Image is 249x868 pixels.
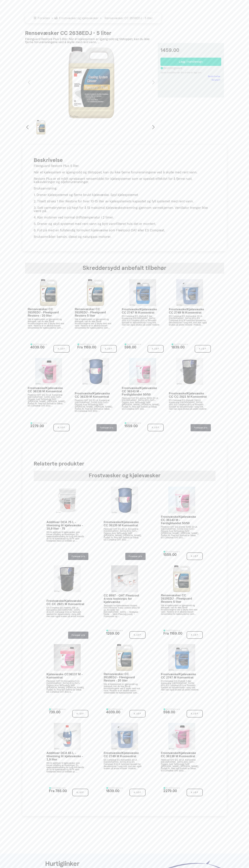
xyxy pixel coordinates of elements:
p: ES Compleat EG Konsentrat 20 Lit. [GEOGRAPHIC_DATA] (EG) ES Compleat (EG) er formulert spesielt f... [169,315,207,326]
div: 1 / 1 [25,47,158,118]
a: Forespør pris [125,553,146,560]
a: Kjølevæske CC36137 M - Konsentrat Fleetcool OAT EG Konsentrat 5 Lit. [GEOGRAPHIC_DATA] (EG) OAT= ... [46,644,88,708]
span: Kjøp [187,552,203,560]
p: DCA4 additiver til kjølevæsker som krever påfylling av tilsetninger. En kjølevæskeblanding for tu... [46,762,85,773]
span: Kjøp [101,345,117,353]
p: Når et kjølesystem er igjengrodd og tilstoppet, kan du ikke fjerne forurensningene ved å skylle m... [28,318,66,329]
p: Når et kjølesystem er igjengrodd og tilstoppet, kan du ikke fjerne forurensningene ved å skylle m... [75,318,113,329]
img: CC2747M_1024x1024.jpg [129,279,156,306]
p: Fleetcool OAT EG Konsentrat 5 Lit. [GEOGRAPHIC_DATA] (EG) OAT= Organic Acid Technology NAP ([PERS... [46,680,85,693]
p: Fleetcool OAT EG 20 Lit. Konsentrat [GEOGRAPHIC_DATA] (EG) OAT= Organic Acid Technology NAP ([PER... [28,394,66,407]
span: Kjøp [72,789,88,796]
div: 1839.00 [106,789,123,793]
div: 1559.00 [163,553,180,556]
span: Kjøp [72,710,88,717]
a: Relatert [212,78,220,82]
h2: Skreddersydd anbefalt tilbehør [26,264,223,272]
img: CC2610EDJ_1024x1024.jpg [40,279,57,306]
div: Previous slide [25,123,30,131]
p: Additiver DCA 75 L - tilsetning til kjølevæske - 18,9 liter - 75 [46,521,85,530]
a: Rensevæsker CC 2610EDJ - Fleetguard Restore - 20 liter Når et kjølesystem er igjengrodd og tilsto... [28,279,70,343]
h2: Rensevæsker CC 2638EDJ - 5 liter [25,30,158,36]
p: Frostvæske/Kjølevæske CC 2749 M Konsentrat [104,751,142,758]
p: Kjølevæske CC36137 M - Konsentrat [46,673,85,679]
p: Rensevæsker CC 2610EDJ - Fleetguard Restore - 20 liter [104,673,142,682]
p: CC 8997 - OAT Fleetcool 4-veis teststrips for kjølevæske [104,594,142,604]
p: ES Compleat EG (Hybrid) 5 liter Konsentrat [GEOGRAPHIC_DATA] (EG) ES Compleat (EG) er formulert s... [161,680,199,693]
img: CC36138M_1024x1024.jpg [168,723,195,750]
img: CC2821M_1024x1024.jpg [176,358,203,385]
a: Frostvæsker og kjølevæsker [54,16,99,20]
h2: Relaterte produkter [34,460,215,468]
span: Kjøp [53,424,70,431]
p: ES Compleat EG (Hybrid) 208 Lit. Konsentrat [GEOGRAPHIC_DATA] (EG) ES Compleat (EG) er formulert ... [46,607,85,620]
p: Frostvæske/Kjølevæske CC CC 2821 M Konsentrat [46,599,85,606]
a: Frostvæske/Kjølevæske CC 2749 M Konsentrat ES Compleat EG Konsentrat 20 Lit. [GEOGRAPHIC_DATA] (E... [104,723,145,787]
a: Beskrivelse [208,75,220,78]
div: Bestillingsvare [124,422,141,424]
p: DCA4 additiver til kjølevæsker som krever påfylling av tilsetninger. En kjølevæskeblanding for tu... [46,531,85,542]
a: Forespør pris [191,424,211,431]
img: CC2747M_1024x1024.jpg [168,644,195,671]
a: Forespør pris [68,632,88,639]
img: CC2610EDJ_1024x1024.jpg [173,565,190,592]
p: Frostvæske/Kjølevæske CC 2747 M Konsentrat [122,308,160,314]
div: Bestillingsvare [124,343,141,345]
p: Frostvæske/Kjølevæske CC CC 2821 M Konsentrat [169,392,207,398]
p: Fleetcool OAT EG 20 Lit. Konsentrat [GEOGRAPHIC_DATA] (EG) OAT= Organic Acid Technology NAP ([PER... [104,528,142,541]
img: CC2821M_1024x1024.jpg [54,565,81,592]
div: Bestillingsvare [77,343,96,345]
img: CC36137M_1024x1024.jpg [54,644,81,671]
div: Fra 785.00 [49,789,67,793]
div: Fra 1169.00 [77,345,96,349]
p: Når et kjølesystem er igjengrodd og tilstoppet, kan du ikke fjerne forurensningene ved å skylle m... [104,683,142,694]
p: Fleetguard Restore Plus 5 liter. Når et kjølesystem er igjengrodd og tilstoppet, kan du ikke fjer... [34,164,215,238]
div: 1839.00 [171,345,188,349]
p: Frostvæske/Kjølevæske CC 36143 M - Ferdigblandet 50/50 [122,387,160,396]
button: Legg i handlevogn [160,58,221,66]
img: CC36138M_1024x1024.jpg [35,358,62,385]
div: Bestillingsvare [106,708,123,710]
div: 1 / 1 [25,120,57,134]
div: Bestillingsvare [163,787,180,789]
div: 598.00 [163,710,180,714]
a: Frostvæske/Kjølevæske CC 36138 M Konsentrat Fleetcool OAT EG 20 Lit. Konsentrat [GEOGRAPHIC_DATA]... [28,358,70,422]
div: 1269.00 [106,632,123,635]
div: Next slide [151,123,156,131]
div: Bestillingsvare [160,66,221,75]
div: Bestillingsvare [30,422,47,424]
p: Frostvæske/Kjølevæske CC 36138 M Konsentrat [161,751,199,758]
a: Frostvæske/Kjølevæske CC 36139 M Konsentrat Fleetcool OAT EG 20 Lit. Konsentrat [GEOGRAPHIC_DATA]... [104,519,142,551]
p: Rensevæsker CC 2610EDJ - Fleetguard Restore 5 liter [161,594,199,603]
p: Frostvæske/Kjølevæske CC 36139 M Konsentrat [104,521,142,527]
a: CC 8997 - OAT Fleetcool 4-veis teststrips for kjølevæske Teststrips for kjølevæskens tilstand. OA... [104,565,145,629]
a: Rensevæsker CC 2610EDJ - Fleetguard Restore 5 liter Når et kjølesystem er igjengrodd og tilstoppe... [75,279,117,343]
img: CC8997_1024x1024.jpg [111,565,138,592]
div: 2279.00 [30,424,47,428]
span: 1459.00 [160,47,221,54]
a: Forsiden [34,16,50,20]
p: Rensevæsker CC 2610EDJ - Fleetguard Restore - 20 liter [28,308,66,317]
div: 598.00 [124,345,141,349]
div: Bestillingsvare [49,708,66,710]
div: Bestillingsvare [106,787,123,789]
div: Bestillingsvare [30,343,47,345]
p: ES Compleat EG (Hybrid) 5 liter Konsentrat [GEOGRAPHIC_DATA] (EG) ES Compleat (EG) er formulert s... [122,315,160,328]
a: Frostvæske/Kjølevæske CC 36138 M Konsentrat Fleetcool OAT EG 20 Lit. Konsentrat [GEOGRAPHIC_DATA]... [161,723,203,787]
span: Kjøp [148,345,164,353]
a: Frostvæske/Kjølevæske CC 36139 M Konsentrat Fleetcool OAT EG 20 Lit. Konsentrat [GEOGRAPHIC_DATA]... [75,390,113,422]
p: Fleetcool OAT EG premix 50/50 20 Lit. [GEOGRAPHIC_DATA] (EG) OAT= Organic Acid Technology NAP ([P... [161,526,199,539]
div: Bestillingsvare [163,629,182,632]
img: CC36139M_1024x1024.jpg [111,487,138,513]
img: CC2610EDJ_1024x1024.jpg [116,644,133,671]
p: ES Compleat EG (Hybrid) 208 Lit. Konsentrat [GEOGRAPHIC_DATA] (EG) ES Compleat (EG) er formulert ... [169,399,207,412]
nav: breadcrumb [25,13,224,23]
a: Frostvæske/Kjølevæske CC 2747 M Konsentrat ES Compleat EG (Hybrid) 5 liter Konsentrat [GEOGRAPHIC... [161,644,203,708]
a: Rensevæsker CC 2610EDJ - Fleetguard Restore - 20 liter Når et kjølesystem er igjengrodd og tilsto... [104,644,145,708]
div: Fra 1169.00 [163,632,182,635]
div: 2279.00 [163,789,180,793]
p: Når et kjølesystem er igjengrodd og tilstoppet, kan du ikke fjerne forurensningene ved å skylle m... [161,604,199,615]
span: Kjøp [187,789,203,796]
img: CC36139M_1024x1024.jpg [82,358,109,385]
img: CC2749M_1024x1024.jpg [111,723,138,750]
